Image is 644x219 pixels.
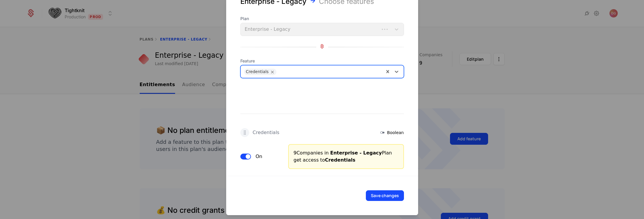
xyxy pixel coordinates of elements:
span: Feature [240,58,404,64]
span: Credentials [325,157,355,163]
div: Remove Credentials [269,69,276,75]
button: Save changes [366,190,404,201]
span: Boolean [387,130,404,136]
label: On [256,153,263,160]
div: Credentials [246,69,269,75]
span: Enterprise - Legacy [330,150,382,156]
div: Credentials [253,130,280,135]
div: 9 Companies in Plan get access to [294,149,399,164]
span: Plan [240,16,404,22]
